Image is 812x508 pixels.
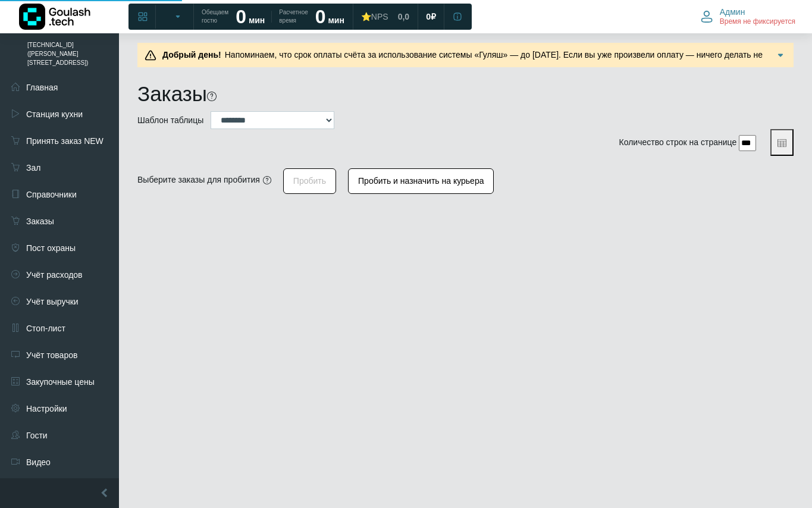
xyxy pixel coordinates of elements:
[426,11,431,22] span: 0
[315,6,326,27] strong: 0
[236,6,246,27] strong: 0
[354,6,416,27] a: ⭐NPS 0,0
[398,11,409,22] span: 0,0
[137,81,207,106] h1: Заказы
[195,6,352,27] a: Обещаем гостю 0 мин Расчетное время 0 мин
[371,12,388,21] span: NPS
[348,168,494,194] button: Пробить и назначить на курьера
[19,4,90,30] img: Логотип компании Goulash.tech
[263,176,271,184] i: Нужные заказы должны быть в статусе "готов" (если вы хотите пробить один заказ, то можно воспольз...
[249,15,265,25] span: мин
[720,7,745,17] span: Админ
[431,11,436,22] span: ₽
[619,136,737,149] label: Количество строк на странице
[145,49,156,61] img: Предупреждение
[137,114,203,127] label: Шаблон таблицы
[279,8,308,25] span: Расчетное время
[137,174,260,186] div: Выберите заказы для пробития
[207,92,217,101] i: На этой странице можно найти заказ, используя различные фильтры. Все пункты заполнять необязатель...
[361,11,388,22] div: ⭐
[159,50,769,72] span: Напоминаем, что срок оплаты счёта за использование системы «Гуляш» — до [DATE]. Если вы уже произ...
[202,8,228,25] span: Обещаем гостю
[328,15,344,25] span: мин
[720,17,795,27] span: Время не фиксируется
[162,50,221,59] b: Добрый день!
[694,4,802,29] button: Админ Время не фиксируется
[419,6,443,27] a: 0 ₽
[283,168,336,194] button: Пробить
[775,49,786,61] img: Подробнее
